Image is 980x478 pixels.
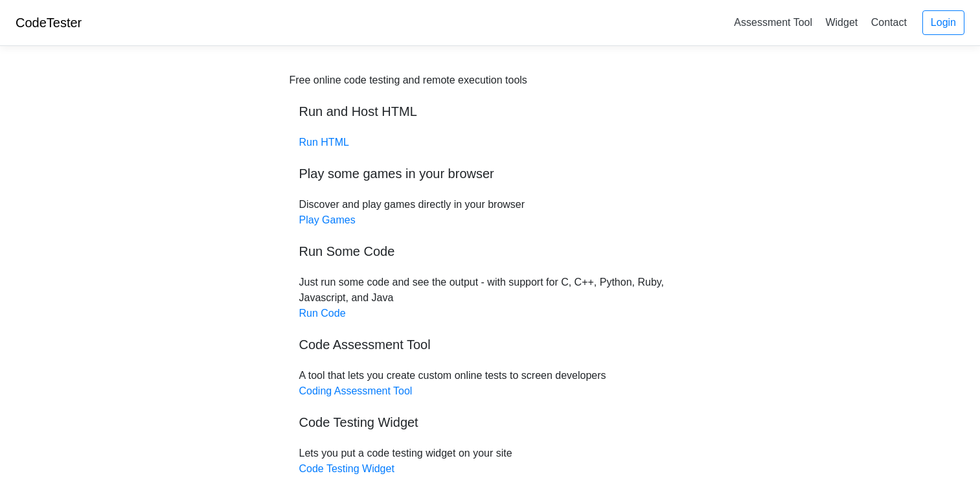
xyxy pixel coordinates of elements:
[820,12,863,33] a: Widget
[299,104,681,119] h5: Run and Host HTML
[299,244,681,259] h5: Run Some Code
[866,12,912,33] a: Contact
[922,10,964,35] a: Login
[299,166,681,181] h5: Play some games in your browser
[299,415,681,430] h5: Code Testing Widget
[729,12,817,33] a: Assessment Tool
[299,463,394,474] a: Code Testing Widget
[290,73,527,88] div: Free online code testing and remote execution tools
[16,16,82,30] a: CodeTester
[299,308,346,319] a: Run Code
[290,73,691,477] div: Discover and play games directly in your browser Just run some code and see the output - with sup...
[299,137,349,148] a: Run HTML
[299,385,413,396] a: Coding Assessment Tool
[299,214,356,225] a: Play Games
[299,337,681,352] h5: Code Assessment Tool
